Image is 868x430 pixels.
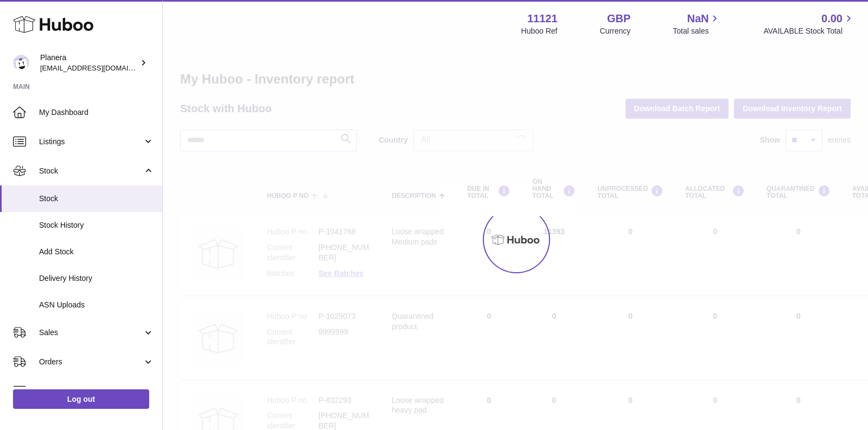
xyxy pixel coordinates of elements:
[527,11,558,26] strong: 11121
[40,63,159,72] span: [EMAIL_ADDRESS][DOMAIN_NAME]
[521,26,558,36] div: Huboo Ref
[40,53,138,73] div: Planera
[39,107,154,118] span: My Dashboard
[39,300,154,310] span: ASN Uploads
[821,11,843,26] span: 0.00
[39,386,154,396] span: Usage
[39,194,154,204] span: Stock
[763,11,855,36] a: 0.00 AVAILABLE Stock Total
[13,389,149,409] a: Log out
[607,11,630,26] strong: GBP
[39,357,143,367] span: Orders
[39,273,154,284] span: Delivery History
[600,26,631,36] div: Currency
[39,220,154,230] span: Stock History
[687,11,709,26] span: NaN
[13,55,29,71] img: saiyani@planera.care
[39,137,143,147] span: Listings
[39,166,143,176] span: Stock
[39,247,154,257] span: Add Stock
[39,328,143,338] span: Sales
[763,26,855,36] span: AVAILABLE Stock Total
[673,26,721,36] span: Total sales
[673,11,721,36] a: NaN Total sales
